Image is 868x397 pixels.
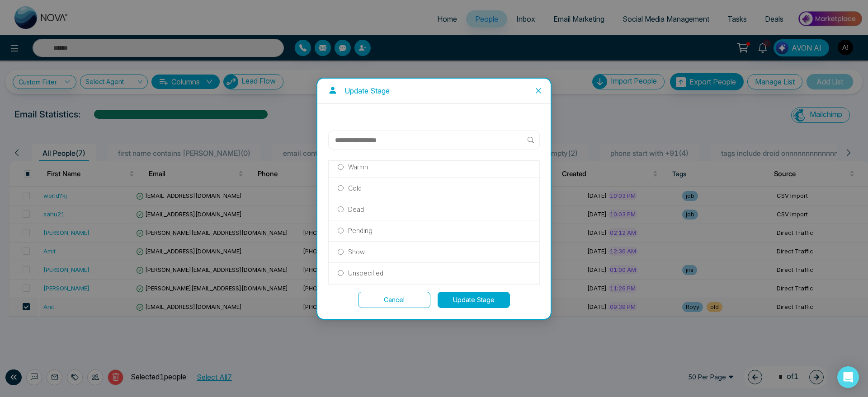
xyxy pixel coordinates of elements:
[348,247,365,257] p: Show
[358,292,430,308] button: Cancel
[338,270,344,276] input: Unspecified
[526,79,551,103] button: Close
[338,249,344,255] input: Show
[348,183,362,193] p: Cold
[348,226,373,236] p: Pending
[338,228,344,234] input: Pending
[348,162,368,172] p: Warmn
[338,164,344,170] input: Warmn
[438,292,510,308] button: Update Stage
[338,206,344,212] input: Dead
[348,268,383,278] p: Unspecified
[338,185,344,191] input: Cold
[837,366,859,388] div: Open Intercom Messenger
[344,86,390,96] p: Update Stage
[535,87,542,94] span: close
[348,205,364,215] p: Dead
